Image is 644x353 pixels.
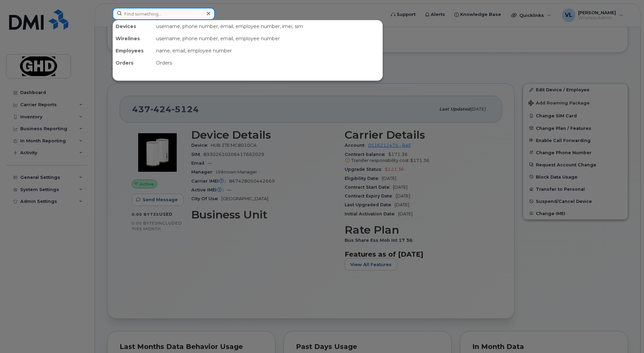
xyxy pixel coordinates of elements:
div: Orders [153,57,382,69]
div: Employees [113,45,153,57]
div: Wirelines [113,32,153,45]
div: Devices [113,20,153,32]
iframe: Messenger Launcher [615,324,639,348]
div: username, phone number, email, employee number, imei, sim [153,20,382,32]
div: name, email, employee number [153,45,382,57]
input: Find something... [113,8,215,20]
div: Orders [113,57,153,69]
div: username, phone number, email, employee number [153,32,382,45]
